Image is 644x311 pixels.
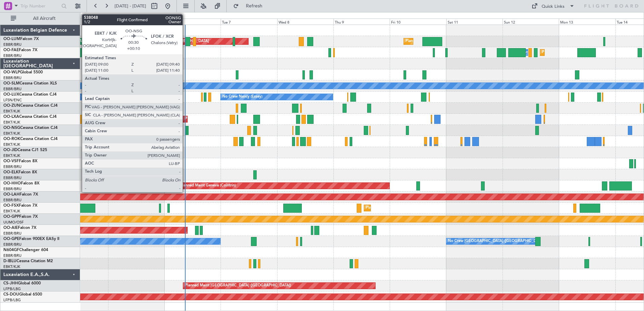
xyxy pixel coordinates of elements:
[3,175,22,180] a: EBBR/BRU
[3,204,37,208] a: OO-FSXFalcon 7X
[3,126,58,130] a: OO-NSGCessna Citation CJ4
[3,259,17,263] span: D-IBLU
[3,153,20,158] a: EBKT/KJK
[3,259,53,263] a: D-IBLUCessna Citation M2
[3,237,59,241] a: OO-GPEFalcon 900EX EASy II
[3,242,22,247] a: EBBR/BRU
[3,281,41,285] a: CS-JHHGlobal 6000
[366,203,444,213] div: Planned Maint Kortrijk-[GEOGRAPHIC_DATA]
[7,13,73,24] button: All Aircraft
[3,93,57,97] a: OO-LUXCessna Citation CJ4
[82,13,93,19] div: [DATE]
[3,159,19,163] span: OO-VSF
[3,70,43,74] a: OO-WLPGlobal 5500
[3,170,37,174] a: OO-ELKFalcon 8X
[3,42,22,47] a: EBBR/BRU
[559,19,615,25] div: Mon 13
[3,142,20,147] a: EBKT/KJK
[3,98,22,103] a: LFSN/ENC
[390,19,446,25] div: Fri 10
[3,87,22,92] a: EBBR/BRU
[3,148,47,152] a: OO-JIDCessna CJ1 525
[3,170,19,174] span: OO-ELK
[3,159,37,163] a: OO-VSFFalcon 8X
[164,19,221,25] div: Mon 6
[3,37,20,41] span: OO-LUM
[21,1,59,11] input: Trip Number
[3,204,19,208] span: OO-FSX
[185,281,291,291] div: Planned Maint [GEOGRAPHIC_DATA] ([GEOGRAPHIC_DATA])
[221,19,277,25] div: Tue 7
[3,81,57,85] a: OO-SLMCessna Citation XLS
[230,1,270,11] button: Refresh
[3,75,22,80] a: EBBR/BRU
[3,181,39,185] a: OO-HHOFalcon 8X
[503,19,559,25] div: Sun 12
[180,181,236,191] div: Planned Maint Geneva (Cointrin)
[3,115,19,119] span: OO-LXA
[3,264,20,269] a: EBKT/KJK
[3,48,37,52] a: OO-FAEFalcon 7X
[3,209,20,214] a: EBKT/KJK
[3,292,42,297] a: CS-DOUGlobal 6500
[277,19,333,25] div: Wed 8
[3,115,57,119] a: OO-LXACessna Citation CJ4
[3,253,22,258] a: EBBR/BRU
[3,215,38,219] a: OO-GPPFalcon 7X
[3,248,19,252] span: N604GF
[3,286,21,291] a: LFPB/LBG
[3,93,19,97] span: OO-LUX
[3,137,20,141] span: OO-ROK
[3,131,20,136] a: EBKT/KJK
[3,193,38,197] a: OO-LAHFalcon 7X
[3,48,19,52] span: OO-FAE
[222,92,262,102] div: No Crew Nancy (Essey)
[3,193,20,197] span: OO-LAH
[3,104,58,108] a: OO-ZUNCessna Citation CJ4
[3,226,36,230] a: OO-AIEFalcon 7X
[3,81,20,85] span: OO-SLM
[3,148,18,152] span: OO-JID
[3,126,20,130] span: OO-NSG
[3,226,18,230] span: OO-AIE
[3,181,21,185] span: OO-HHO
[448,236,561,246] div: No Crew [GEOGRAPHIC_DATA] ([GEOGRAPHIC_DATA] National)
[3,104,20,108] span: OO-ZUN
[446,19,503,25] div: Sat 11
[3,109,20,114] a: EBKT/KJK
[3,53,22,58] a: EBBR/BRU
[3,70,20,74] span: OO-WLP
[108,19,164,25] div: Sun 5
[3,186,22,192] a: EBBR/BRU
[115,3,146,9] span: [DATE] - [DATE]
[528,1,578,11] button: Quick Links
[150,36,209,46] div: AOG Maint [GEOGRAPHIC_DATA]
[3,37,39,41] a: OO-LUMFalcon 7X
[3,120,20,125] a: EBKT/KJK
[542,3,565,10] div: Quick Links
[3,248,48,252] a: N604GFChallenger 604
[333,19,390,25] div: Thu 9
[185,114,263,124] div: Planned Maint Kortrijk-[GEOGRAPHIC_DATA]
[3,198,22,203] a: EBBR/BRU
[3,215,19,219] span: OO-GPP
[3,237,19,241] span: OO-GPE
[3,281,18,285] span: CS-JHH
[406,36,527,46] div: Planned Maint [GEOGRAPHIC_DATA] ([GEOGRAPHIC_DATA] National)
[3,137,58,141] a: OO-ROKCessna Citation CJ4
[18,16,71,21] span: All Aircraft
[3,298,21,303] a: LFPB/LBG
[542,47,601,58] div: Planned Maint Melsbroek Air Base
[3,220,24,225] a: UUMO/OSF
[3,292,19,297] span: CS-DOU
[240,4,268,8] span: Refresh
[3,164,22,169] a: EBBR/BRU
[3,231,22,236] a: EBBR/BRU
